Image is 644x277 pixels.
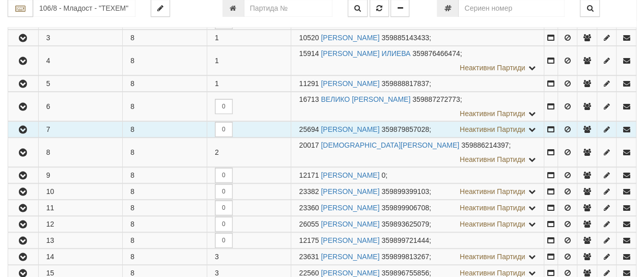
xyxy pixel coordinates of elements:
span: 359879857028 [381,125,429,133]
span: 3 [215,253,219,261]
a: [PERSON_NAME] [321,253,379,261]
a: [DEMOGRAPHIC_DATA][PERSON_NAME] [321,141,459,149]
td: ; [291,249,544,265]
span: Партида № [299,125,319,133]
span: Неактивни Партиди [460,125,525,133]
td: ; [291,76,544,92]
td: 13 [38,233,123,248]
a: [PERSON_NAME] [321,34,379,42]
td: 6 [38,92,123,121]
td: 8 [123,184,207,200]
td: 9 [38,168,123,183]
td: ; [291,233,544,248]
a: [PERSON_NAME] [321,187,379,196]
span: Партида № [299,269,319,277]
a: [PERSON_NAME] [321,204,379,212]
span: 359876466474 [412,49,460,58]
td: 11 [38,200,123,216]
span: Неактивни Партиди [460,253,525,261]
span: Партида № [299,34,319,42]
td: 8 [123,76,207,92]
td: ; [291,216,544,232]
td: ; [291,122,544,137]
span: 2 [215,148,219,156]
span: 359899813267 [381,253,429,261]
span: 359899906708 [381,204,429,212]
td: 8 [38,138,123,167]
span: Неактивни Партиди [460,204,525,212]
a: [PERSON_NAME] [321,79,379,88]
span: Неактивни Партиди [460,109,525,118]
span: Неактивни Партиди [460,64,525,72]
a: [PERSON_NAME] [321,269,379,277]
td: 10 [38,184,123,200]
span: Партида № [299,49,319,58]
td: 8 [123,200,207,216]
span: 1 [215,34,219,42]
span: Неактивни Партиди [460,220,525,228]
td: ; [291,168,544,183]
span: Неактивни Партиди [460,155,525,163]
span: Партида № [299,220,319,228]
a: [PERSON_NAME] ИЛИЕВА [321,49,410,58]
span: 3 [215,269,219,277]
span: Партида № [299,79,319,88]
span: 359886214397 [461,141,509,149]
td: ; [291,46,544,75]
td: 5 [38,76,123,92]
span: Партида № [299,236,319,244]
span: 0 [381,171,385,179]
td: ; [291,30,544,46]
td: 8 [123,216,207,232]
span: Партида № [299,141,319,149]
span: Партида № [299,171,319,179]
span: Партида № [299,95,319,103]
span: Партида № [299,253,319,261]
span: Неактивни Партиди [460,269,525,277]
a: [PERSON_NAME] [321,125,379,133]
td: 8 [123,168,207,183]
a: [PERSON_NAME] [321,220,379,228]
span: 359888817837 [381,79,429,88]
span: Партида № [299,187,319,196]
span: Партида № [299,204,319,212]
td: ; [291,184,544,200]
a: [PERSON_NAME] [321,171,379,179]
span: 359885143433 [381,34,429,42]
span: 1 [215,79,219,88]
td: 8 [123,122,207,137]
span: 359899399103 [381,187,429,196]
span: 359899721444 [381,236,429,244]
td: 8 [123,233,207,248]
span: 359893625079 [381,220,429,228]
td: ; [291,200,544,216]
span: 359896755856 [381,269,429,277]
a: [PERSON_NAME] [321,236,379,244]
td: ; [291,138,544,167]
span: Неактивни Партиди [460,187,525,196]
span: 1 [215,57,219,65]
td: 14 [38,249,123,265]
td: 8 [123,92,207,121]
td: 3 [38,30,123,46]
td: 4 [38,46,123,75]
a: ВЕЛИКО [PERSON_NAME] [321,95,410,103]
td: 12 [38,216,123,232]
td: 8 [123,249,207,265]
span: 359887272773 [412,95,460,103]
td: 8 [123,138,207,167]
td: 7 [38,122,123,137]
td: 8 [123,30,207,46]
td: 8 [123,46,207,75]
td: ; [291,92,544,121]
